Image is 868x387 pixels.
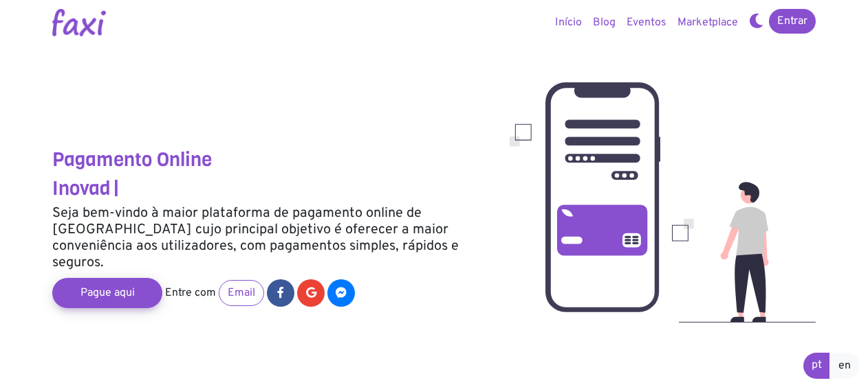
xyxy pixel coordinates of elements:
[550,9,587,36] a: Início
[52,148,489,172] h3: Pagamento Online
[587,9,621,36] a: Blog
[52,278,162,308] a: Pague aqui
[829,353,860,379] a: en
[52,205,489,271] h5: Seja bem-vindo à maior plataforma de pagamento online de [GEOGRAPHIC_DATA] cujo principal objetiv...
[165,286,216,300] span: Entre com
[672,9,744,36] a: Marketplace
[52,176,111,201] span: Inovad
[52,9,106,36] img: Logotipo Faxi Online
[621,9,672,36] a: Eventos
[219,280,264,306] a: Email
[803,353,830,379] a: pt
[769,9,816,34] a: Entrar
